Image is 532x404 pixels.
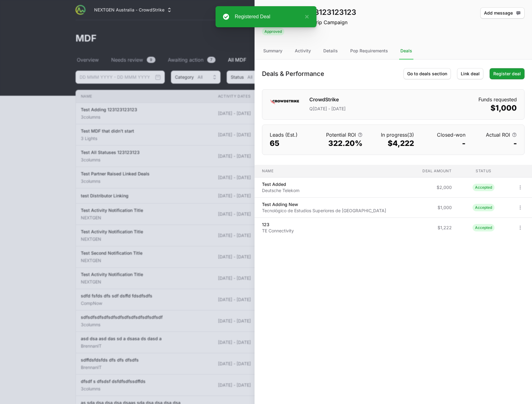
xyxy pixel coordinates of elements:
h1: Deals & Performance [262,69,324,78]
img: CrowdStrike [270,96,299,108]
p: Tecnológico de Estudios Superiores de [GEOGRAPHIC_DATA] [262,208,386,214]
dt: In progress (3) [373,131,414,138]
p: Test Added [262,181,299,187]
a: Register deal [490,68,525,79]
button: Link deal [457,68,483,79]
button: Add message [480,7,525,19]
span: $2,000 [437,184,452,191]
span: $1,222 [438,225,452,231]
span: Go to deals section [407,70,447,77]
div: Deals [399,43,413,59]
div: Pop Requirements [349,43,389,59]
span: $1,000 [438,204,452,211]
div: Activity [294,43,312,59]
div: Activity actions [480,7,525,35]
dt: Leads (Est.) [270,131,311,138]
button: Open options [515,223,525,233]
dt: Actual ROI [475,131,517,138]
span: Activity Status [262,27,356,35]
nav: Tabs [255,43,532,59]
p: Q[DATE] - [DATE] [309,106,346,113]
button: Open options [515,182,525,192]
p: 123 [262,222,294,228]
dd: - [475,138,517,148]
span: Status [476,169,491,173]
p: Deutsche Telekom [262,187,299,194]
dt: Potential ROI [321,131,363,138]
div: Details [322,43,339,59]
span: Link deal [461,70,480,77]
p: TE Connectivity [262,228,294,234]
dd: - [424,138,465,148]
dt: Funds requested [478,96,517,103]
button: Open options [515,203,525,213]
button: close [302,13,309,20]
p: Test Adding New [262,201,386,208]
dd: 322.20% [321,138,363,148]
span: Deal amount [422,169,452,173]
h1: CrowdStrike [309,96,346,104]
dd: 65 [270,138,311,148]
span: Register deal [493,70,521,77]
div: Summary [262,43,284,59]
dd: $4,222 [373,138,414,148]
dd: $1,000 [478,103,517,113]
span: Add message [484,9,521,17]
div: Registered Deal [235,13,302,20]
a: Go to deals section [403,68,451,79]
span: Name [259,169,273,173]
dt: Closed-won [424,131,465,138]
